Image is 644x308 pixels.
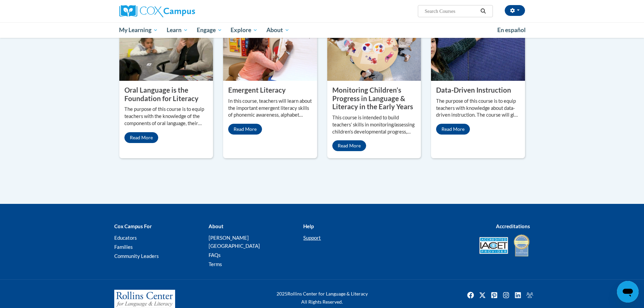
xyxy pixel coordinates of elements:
img: Accredited IACET® Provider [479,237,508,254]
a: Facebook [465,290,476,301]
img: Cox Campus [119,5,195,17]
a: About [262,22,294,38]
b: Accreditations [496,223,530,229]
property: Oral Language is the Foundation for Literacy [124,86,198,102]
span: My Learning [119,26,158,34]
span: Explore [231,26,258,34]
a: Families [114,244,133,250]
a: Explore [226,22,262,38]
span: En español [497,26,526,33]
a: Support [303,235,321,241]
a: Educators [114,235,137,241]
p: In this course, teachers will learn about the important emergent literacy skills of phonemic awar... [228,98,312,119]
img: IDA® Accredited [513,234,530,257]
div: Rollins Center for Language & Literacy All Rights Reserved. [251,290,393,306]
a: Twitter [477,290,488,301]
img: Instagram icon [501,290,511,301]
img: Facebook icon [465,290,476,301]
b: About [209,223,223,229]
a: Engage [192,22,226,38]
a: Linkedin [512,290,523,301]
a: Read More [436,124,470,135]
b: Cox Campus For [114,223,152,229]
img: LinkedIn icon [512,290,523,301]
input: Search Courses [424,7,478,15]
img: Facebook group icon [524,290,535,301]
a: Read More [124,132,158,143]
a: [PERSON_NAME][GEOGRAPHIC_DATA] [209,235,260,249]
a: My Learning [115,22,163,38]
a: FAQs [209,252,221,258]
a: Cox Campus [119,5,248,17]
a: Learn [162,22,192,38]
img: Pinterest icon [489,290,500,301]
property: Data-Driven Instruction [436,86,511,94]
span: Learn [167,26,188,34]
a: Terms [209,261,222,267]
p: The purpose of this course is to equip teachers with the knowledge of the components of oral lang... [124,106,208,127]
div: Main menu [109,22,535,38]
p: This course is intended to build teachers’ skills in monitoring/assessing children’s developmenta... [332,114,416,136]
property: Monitoring Children’s Progress in Language & Literacy in the Early Years [332,86,413,111]
img: Monitoring Children’s Progress in Language & Literacy in the Early Years [327,13,421,81]
a: Read More [228,124,262,135]
button: Account Settings [505,5,525,16]
span: 2025 [277,291,287,297]
img: Twitter icon [477,290,488,301]
span: Engage [197,26,222,34]
a: En español [493,23,530,37]
img: Emergent Literacy [223,13,317,81]
a: Pinterest [489,290,500,301]
img: Data-Driven Instruction [431,13,525,81]
a: Read More [332,140,366,151]
iframe: Button to launch messaging window [617,281,639,303]
button: Search [478,7,488,15]
b: Help [303,223,314,229]
p: The purpose of this course is to equip teachers with knowledge about data-driven instruction. The... [436,98,520,119]
a: Facebook Group [524,290,535,301]
span: About [266,26,289,34]
a: Community Leaders [114,253,159,259]
property: Emergent Literacy [228,86,286,94]
a: Instagram [501,290,511,301]
img: Oral Language is the Foundation for Literacy [119,13,213,81]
